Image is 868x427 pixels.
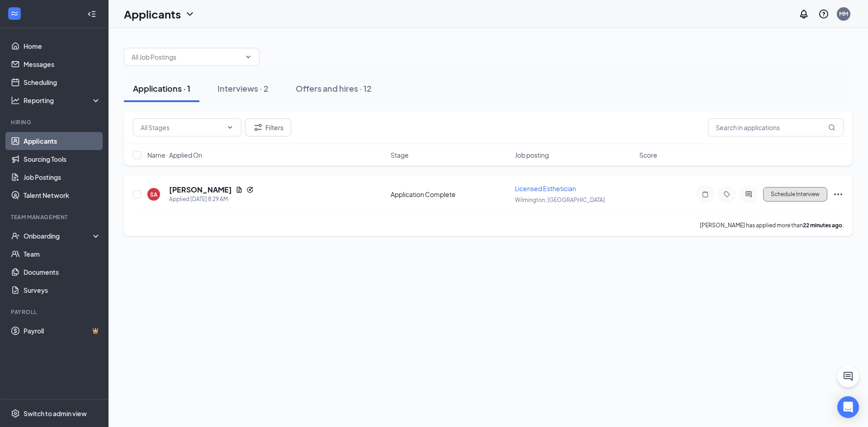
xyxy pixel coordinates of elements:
[515,184,576,192] span: Licensed Esthetician
[217,83,269,94] div: Interviews · 2
[246,186,254,193] svg: Reapply
[226,124,234,131] svg: ChevronDown
[837,396,859,418] div: Open Intercom Messenger
[24,281,101,299] a: Surveys
[700,221,844,229] p: [PERSON_NAME] has applied more than .
[87,9,96,19] svg: Collapse
[828,124,835,131] svg: MagnifyingGlass
[24,150,101,168] a: Sourcing Tools
[150,191,157,198] div: SA
[132,52,241,62] input: All Job Postings
[24,132,101,150] a: Applicants
[391,190,509,199] div: Application Complete
[11,308,99,316] div: Payroll
[24,55,101,73] a: Messages
[24,186,101,204] a: Talent Network
[515,197,605,203] span: Wilmington, [GEOGRAPHIC_DATA]
[124,6,181,22] h1: Applicants
[296,83,372,94] div: Offers and hires · 12
[24,322,101,340] a: PayrollCrown
[843,371,854,382] svg: ChatActive
[391,150,409,160] span: Stage
[803,222,842,229] b: 22 minutes ago
[11,213,99,221] div: Team Management
[839,10,848,18] div: MM
[798,9,809,19] svg: Notifications
[722,191,732,198] svg: Tag
[818,9,829,19] svg: QuestionInfo
[24,409,87,418] div: Switch to admin view
[24,73,101,91] a: Scheduling
[133,83,190,94] div: Applications · 1
[141,122,223,132] input: All Stages
[11,231,20,240] svg: UserCheck
[245,118,291,136] button: Filter Filters
[24,37,101,55] a: Home
[24,168,101,186] a: Job Postings
[24,231,93,240] div: Onboarding
[24,263,101,281] a: Documents
[253,122,264,133] svg: Filter
[743,191,754,198] svg: ActiveChat
[639,150,657,160] span: Score
[833,189,844,200] svg: Ellipses
[24,245,101,263] a: Team
[700,191,711,198] svg: Note
[515,150,549,160] span: Job posting
[24,96,101,105] div: Reporting
[708,118,844,136] input: Search in applications
[169,195,254,204] div: Applied [DATE] 8:29 AM
[837,366,859,387] button: ChatActive
[11,96,20,105] svg: Analysis
[236,186,243,193] svg: Document
[147,150,202,160] span: Name · Applied On
[763,187,827,202] button: Schedule Interview
[10,9,19,18] svg: WorkstreamLogo
[11,118,99,126] div: Hiring
[245,53,252,61] svg: ChevronDown
[169,185,232,195] h5: [PERSON_NAME]
[11,409,20,418] svg: Settings
[184,9,195,19] svg: ChevronDown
